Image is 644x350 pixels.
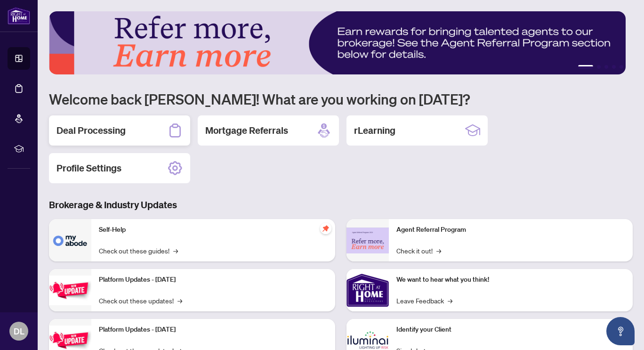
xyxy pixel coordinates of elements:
[49,11,626,74] img: Slide 0
[396,325,625,335] p: Identify your Client
[354,124,395,137] h2: rLearning
[205,124,288,137] h2: Mortgage Referrals
[49,198,633,212] h3: Brokerage & Industry Updates
[436,245,441,256] span: →
[8,7,30,24] img: logo
[606,317,635,345] button: Open asap
[346,228,389,253] img: Agent Referral Program
[49,276,91,305] img: Platform Updates - July 21, 2025
[597,65,601,69] button: 2
[620,65,623,69] button: 5
[604,65,608,69] button: 3
[99,225,328,235] p: Self-Help
[396,295,452,306] a: Leave Feedback→
[99,325,328,335] p: Platform Updates - [DATE]
[99,295,182,306] a: Check out these updates!→
[177,295,182,306] span: →
[49,219,91,261] img: Self-Help
[14,325,24,338] span: DL
[56,162,121,175] h2: Profile Settings
[320,223,331,234] span: pushpin
[346,269,389,311] img: We want to hear what you think!
[396,275,625,285] p: We want to hear what you think!
[578,65,593,69] button: 1
[99,245,178,256] a: Check out these guides!→
[56,124,126,137] h2: Deal Processing
[396,245,441,256] a: Check it out!→
[396,225,625,235] p: Agent Referral Program
[448,295,452,306] span: →
[99,275,328,285] p: Platform Updates - [DATE]
[612,65,616,69] button: 4
[49,90,633,108] h1: Welcome back [PERSON_NAME]! What are you working on [DATE]?
[173,245,178,256] span: →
